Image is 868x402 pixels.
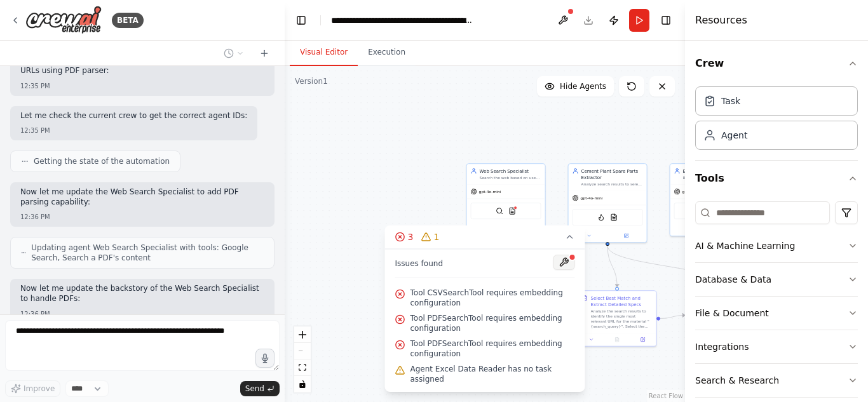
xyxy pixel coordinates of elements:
div: Database & Data [695,273,771,286]
div: Cement Plant Spare Parts Extractor [581,168,643,180]
button: Tools [695,161,858,196]
button: Click to speak your automation idea [255,349,275,368]
div: Excel Data ReaderRead data from Excel files and extract search queries for cement plant spare par... [670,163,749,236]
p: Now let me update the Web Search Specialist to add PDF parsing capability: [20,187,264,207]
span: 1 [433,231,439,243]
button: Switch to previous chat [219,46,249,61]
button: File & Document [695,297,858,330]
button: Open in side panel [632,336,653,344]
span: Updating agent Web Search Specialist with tools: Google Search, Search a PDF's content [31,243,264,263]
div: Version 1 [295,76,328,86]
div: Select Best Match and Extract Detailed Specs [591,295,653,307]
div: 12:35 PM [20,126,247,135]
div: 12:35 PM [20,81,264,91]
button: Send [240,381,280,396]
div: Task [721,95,740,107]
div: Analyze search results to select the most relevant URL, then scrape that single URL to extract co... [581,182,643,187]
span: 3 [408,231,414,243]
div: 12:36 PM [20,212,264,222]
img: SerplyWebSearchTool [496,207,503,215]
button: Improve [5,380,60,397]
div: Search the web based on user queries and return the top 5 most relevant results with clear titles... [480,175,541,180]
g: Edge from be8cf268-50c1-443a-bae2-bebbaeb01858 to 3138ee8f-d3d2-43a2-8e52-1c0d09655015 [604,246,731,287]
button: fit view [294,359,311,376]
g: Edge from dfd7e832-057b-4f6b-852f-c627476aaddf to 3138ee8f-d3d2-43a2-8e52-1c0d09655015 [660,312,685,321]
p: Let me check the current crew to get the correct agent IDs: [20,111,247,121]
div: Cement Plant Spare Parts ExtractorAnalyze search results to select the most relevant URL, then sc... [568,163,648,243]
h4: Resources [695,13,747,28]
span: Hide Agents [560,81,606,91]
p: Now let me update the backstory of the Web Search Specialist to handle PDFs: [20,284,264,304]
div: Web Search SpecialistSearch the web based on user queries and return the top 5 most relevant resu... [466,163,546,236]
div: Analyze the search results to identify the single most relevant URL for the material "{search_que... [591,309,653,329]
div: Web Search Specialist [480,168,541,174]
span: Tool PDFSearchTool requires embedding configuration [410,338,575,359]
span: Issues found [395,258,444,269]
div: Integrations [695,340,749,353]
button: Integrations [695,330,858,363]
button: toggle interactivity [294,376,311,392]
span: Tool PDFSearchTool requires embedding configuration [410,313,575,333]
img: Logo [25,6,102,34]
img: PDFSearchTool [610,213,618,221]
span: gpt-4o-mini [479,189,501,194]
button: 31 [385,225,585,249]
div: Search & Research [695,374,779,387]
button: Visual Editor [290,39,358,66]
button: Start a new chat [254,46,275,61]
div: React Flow controls [294,326,311,392]
button: Search & Research [695,364,858,397]
img: PDFSearchTool [508,207,516,215]
button: Database & Data [695,263,858,296]
img: FirecrawlScrapeWebsiteTool [597,213,605,221]
g: Edge from be8cf268-50c1-443a-bae2-bebbaeb01858 to dfd7e832-057b-4f6b-852f-c627476aaddf [604,246,620,287]
a: React Flow attribution [649,392,683,399]
span: Improve [24,384,55,394]
button: Hide Agents [537,76,614,97]
button: Open in side panel [608,232,644,239]
span: Send [245,384,264,394]
div: Crew [695,81,858,160]
span: Tool CSVSearchTool requires embedding configuration [410,288,575,308]
span: Getting the state of the automation [34,156,170,166]
button: Crew [695,46,858,81]
button: zoom in [294,326,311,343]
button: Hide right sidebar [657,11,675,29]
div: AI & Machine Learning [695,239,795,252]
div: File & Document [695,307,769,319]
div: BETA [112,13,144,28]
button: Hide left sidebar [292,11,310,29]
span: Agent Excel Data Reader has no task assigned [410,364,575,384]
span: gpt-4o-mini [581,196,603,201]
button: AI & Machine Learning [695,229,858,262]
div: Select Best Match and Extract Detailed SpecsAnalyze the search results to identify the single mos... [578,290,657,347]
div: 12:36 PM [20,309,264,319]
nav: breadcrumb [331,14,474,27]
p: Now let me update the Web Search Specialist to handle PDF URLs using PDF parser: [20,56,264,76]
button: Execution [358,39,416,66]
button: No output available [604,336,630,344]
div: Agent [721,129,747,142]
